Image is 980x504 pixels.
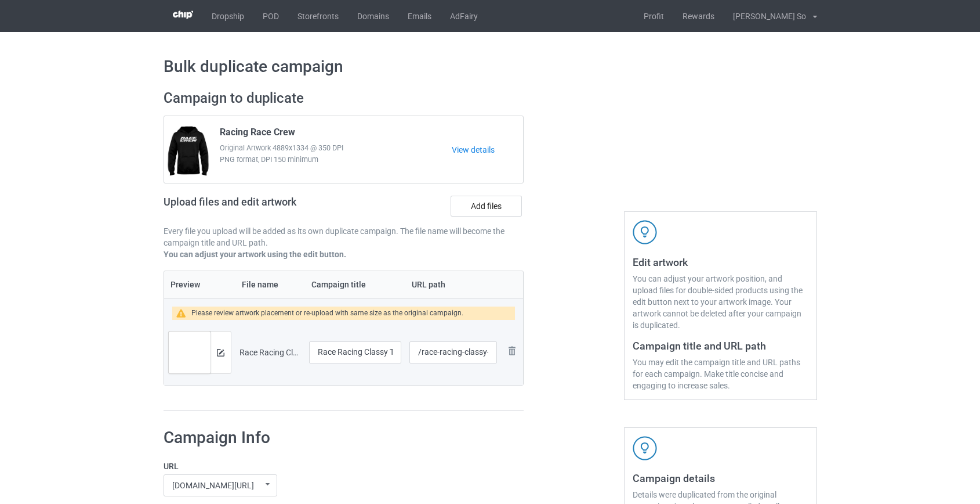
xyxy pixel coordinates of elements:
h1: Bulk duplicate campaign [164,56,817,77]
img: svg+xml;base64,PD94bWwgdmVyc2lvbj0iMS4wIiBlbmNvZGluZz0iVVRGLTgiPz4KPHN2ZyB3aWR0aD0iMjhweCIgaGVpZ2... [505,344,519,358]
img: svg+xml;base64,PD94bWwgdmVyc2lvbj0iMS4wIiBlbmNvZGluZz0iVVRGLTgiPz4KPHN2ZyB3aWR0aD0iNDJweCIgaGVpZ2... [633,220,657,244]
div: Race Racing Classy Til The Gate Drops.png [239,347,301,358]
img: warning [176,309,192,318]
div: You may edit the campaign title and URL paths for each campaign. Make title concise and engaging ... [633,357,808,391]
p: Every file you upload will be added as its own duplicate campaign. The file name will become the ... [164,225,524,249]
span: Original Artwork 4889x1334 @ 350 DPI [220,142,452,154]
span: Racing Race Crew [220,127,295,142]
th: File name [235,271,305,298]
img: 3d383065fc803cdd16c62507c020ddf8.png [173,10,193,19]
div: You can adjust your artwork position, and upload files for double-sided products using the edit b... [633,273,808,331]
div: [DOMAIN_NAME][URL] [172,481,254,489]
img: svg+xml;base64,PD94bWwgdmVyc2lvbj0iMS4wIiBlbmNvZGluZz0iVVRGLTgiPz4KPHN2ZyB3aWR0aD0iNDJweCIgaGVpZ2... [633,436,657,460]
span: PNG format, DPI 150 minimum [220,154,452,165]
h2: Campaign to duplicate [164,89,524,107]
b: You can adjust your artwork using the edit button. [164,250,346,259]
th: Campaign title [305,271,406,298]
th: Preview [164,271,235,298]
h1: Campaign Info [164,427,508,448]
h2: Upload files and edit artwork [164,196,380,217]
img: svg+xml;base64,PD94bWwgdmVyc2lvbj0iMS4wIiBlbmNvZGluZz0iVVRGLTgiPz4KPHN2ZyB3aWR0aD0iMTRweCIgaGVpZ2... [217,349,224,357]
h3: Campaign title and URL path [633,339,808,352]
h3: Edit artwork [633,255,808,269]
div: Please review artwork placement or re-upload with same size as the original campaign. [191,307,463,320]
img: original.png [169,332,210,376]
label: URL [164,460,508,472]
h3: Campaign details [633,471,808,485]
th: URL path [405,271,500,298]
a: View details [452,144,523,156]
div: [PERSON_NAME] So [724,2,806,31]
label: Add files [451,196,522,217]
